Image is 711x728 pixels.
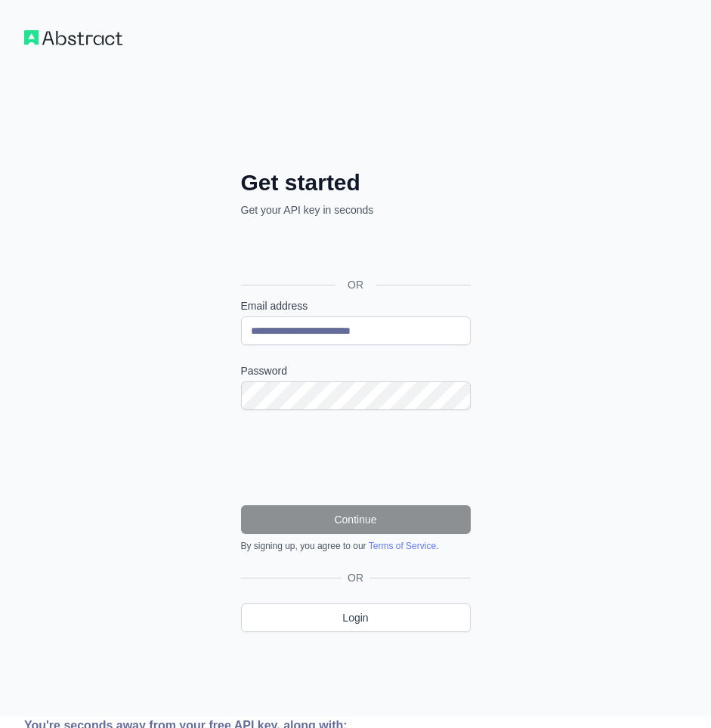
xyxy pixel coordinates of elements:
iframe: reCAPTCHA [241,428,471,487]
span: OR [342,570,369,585]
iframe: Sign in with Google Button [233,234,475,267]
a: Terms of Service [369,541,436,551]
div: By signing up, you agree to our . [241,540,471,552]
p: Get your API key in seconds [241,202,471,217]
label: Email address [241,298,471,313]
span: OR [335,277,376,292]
div: Sign in with Google. Opens in new tab [241,234,468,267]
img: Workflow [24,30,122,45]
h2: Get started [241,169,471,196]
button: Continue [241,505,471,534]
label: Password [241,363,471,378]
a: Login [241,603,471,632]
